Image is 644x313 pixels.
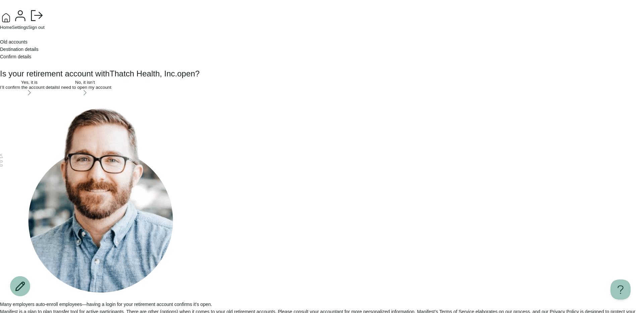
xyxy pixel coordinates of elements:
[12,8,28,30] button: Settings
[59,85,111,90] div: I need to open my account
[28,7,45,30] button: Sign out
[59,80,111,85] div: No, it isn’t
[28,25,45,30] span: Sign out
[610,279,631,300] iframe: Help Scout Beacon - Open
[59,80,111,97] button: No, it isn’tI need to open my account
[12,25,28,30] span: Settings
[110,69,177,78] span: Thatch Health, Inc.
